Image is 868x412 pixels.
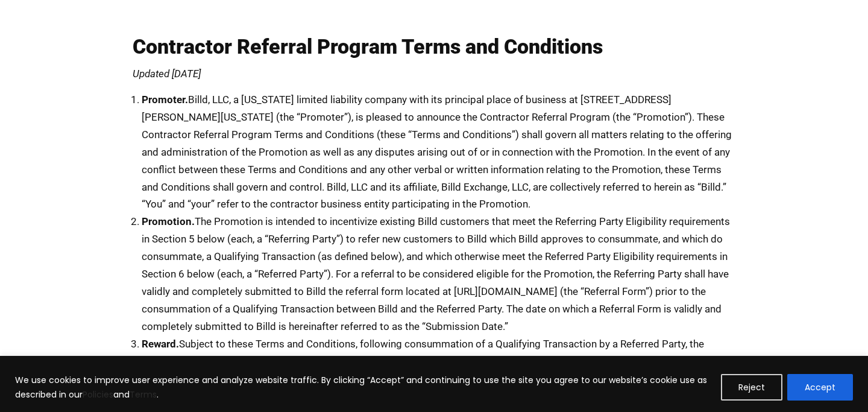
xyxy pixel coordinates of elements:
[142,213,735,335] li: The Promotion is intended to incentivize existing Billd customers that meet the Referring Party E...
[142,338,179,350] strong: Reward.
[142,91,735,213] li: Billd, LLC, a [US_STATE] limited liability company with its principal place of business at [STREE...
[787,374,853,401] button: Accept
[133,69,735,79] p: Updated [DATE]
[130,388,157,401] a: Terms
[142,215,195,227] strong: Promotion.
[721,374,782,401] button: Reject
[83,388,113,401] a: Policies
[15,373,712,402] p: We use cookies to improve user experience and analyze website traffic. By clicking “Accept” and c...
[142,93,188,106] strong: Promoter.
[133,36,735,57] h1: Contractor Referral Program Terms and Conditions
